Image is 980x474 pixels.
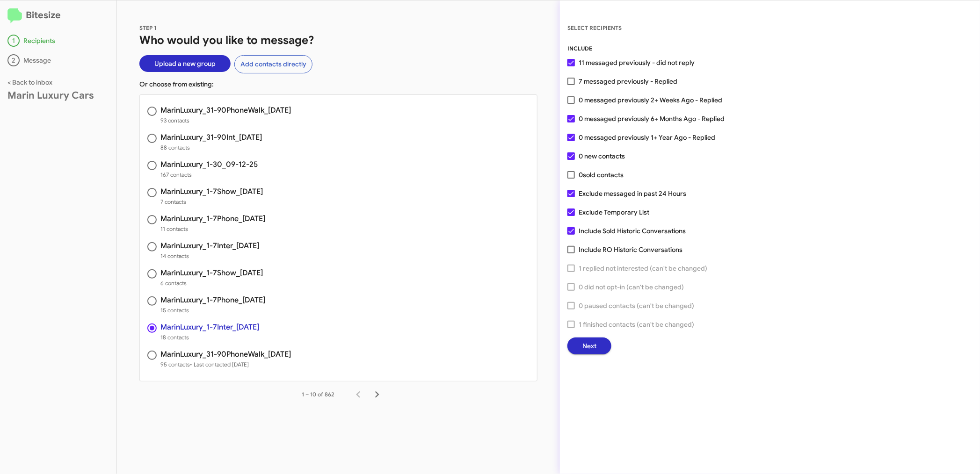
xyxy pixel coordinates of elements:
[160,161,258,168] h3: MarinLuxury_1-30_09-12-25
[302,390,334,399] div: 1 – 10 of 862
[160,215,265,223] h3: MarinLuxury_1-7Phone_[DATE]
[7,91,109,100] div: Marin Luxury Cars
[160,306,265,315] span: 15 contacts
[579,188,686,199] span: Exclude messaged in past 24 Hours
[139,24,157,31] span: STEP 1
[579,281,684,293] span: 0 did not opt-in (can't be changed)
[160,251,259,261] span: 14 contacts
[579,76,677,87] span: 7 messaged previously - Replied
[139,79,537,89] p: Or choose from existing:
[234,55,312,73] button: Add contacts directly
[579,225,686,237] span: Include Sold Historic Conversations
[139,33,537,48] h1: Who would you like to message?
[7,35,109,47] div: Recipients
[579,132,715,143] span: 0 messaged previously 1+ Year Ago - Replied
[160,279,263,288] span: 6 contacts
[579,244,682,255] span: Include RO Historic Conversations
[583,171,624,179] span: sold contacts
[160,296,265,304] h3: MarinLuxury_1-7Phone_[DATE]
[160,333,259,342] span: 18 contacts
[160,224,265,234] span: 11 contacts
[160,107,291,114] h3: MarinLuxury_31-90PhoneWalk_[DATE]
[579,319,694,330] span: 1 finished contacts (can't be changed)
[160,351,291,358] h3: MarinLuxury_31-90PhoneWalk_[DATE]
[579,169,624,180] span: 0
[368,385,386,404] button: Next page
[582,338,596,354] span: Next
[7,35,20,47] div: 1
[7,8,109,23] h2: Bitesize
[7,78,52,86] a: < Back to inbox
[579,113,725,124] span: 0 messaged previously 6+ Months Ago - Replied
[579,207,649,218] span: Exclude Temporary List
[7,8,22,23] img: logo-minimal.svg
[579,151,625,162] span: 0 new contacts
[160,360,291,369] span: 95 contacts
[567,338,611,354] button: Next
[567,24,622,31] span: SELECT RECIPIENTS
[349,385,368,404] button: Previous page
[160,197,263,207] span: 7 contacts
[160,242,259,250] h3: MarinLuxury_1-7Inter_[DATE]
[567,44,973,53] div: INCLUDE
[160,170,258,180] span: 167 contacts
[579,300,694,311] span: 0 paused contacts (can't be changed)
[160,143,262,152] span: 88 contacts
[190,361,249,368] span: • Last contacted [DATE]
[7,54,109,66] div: Message
[160,116,291,125] span: 93 contacts
[7,54,20,66] div: 2
[160,188,263,195] h3: MarinLuxury_1-7Show_[DATE]
[579,94,722,106] span: 0 messaged previously 2+ Weeks Ago - Replied
[160,134,262,141] h3: MarinLuxury_31-90Int_[DATE]
[154,55,216,72] span: Upload a new group
[579,263,707,274] span: 1 replied not interested (can't be changed)
[160,269,263,277] h3: MarinLuxury_1-7Show_[DATE]
[579,57,695,68] span: 11 messaged previously - did not reply
[139,55,231,72] button: Upload a new group
[160,323,259,331] h3: MarinLuxury_1-7Inter_[DATE]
